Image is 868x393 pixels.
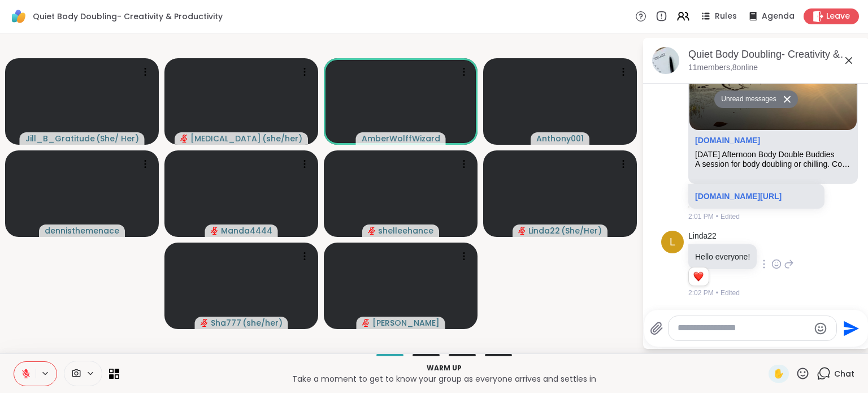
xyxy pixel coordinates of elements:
[372,317,440,329] span: [PERSON_NAME]
[678,322,809,334] textarea: Type your message
[721,288,740,298] span: Edited
[536,133,584,144] span: Anthony001
[721,211,740,222] span: Edited
[190,133,261,144] span: [MEDICAL_DATA]
[762,11,795,22] span: Agenda
[211,227,219,235] span: audio-muted
[688,231,717,242] a: Linda22
[688,62,758,74] p: 11 members, 8 online
[695,192,782,201] a: [DOMAIN_NAME][URL]
[688,47,860,62] div: Quiet Body Doubling- Creativity & Productivity, [DATE]
[378,225,433,236] span: shelleehance
[834,368,854,379] span: Chat
[773,367,784,381] span: ✋
[716,211,718,222] span: •
[33,11,223,22] span: Quiet Body Doubling- Creativity & Productivity
[688,211,714,222] span: 2:01 PM
[528,225,560,236] span: Linda22
[695,159,851,169] div: A session for body doubling or chilling. Come work on whatever tasks you have! Just want company ...
[814,322,827,335] button: Emoji picker
[695,251,750,262] p: Hello everyone!
[368,227,376,235] span: audio-muted
[180,135,188,142] span: audio-muted
[692,272,704,281] button: Reactions: love
[201,319,209,327] span: audio-muted
[262,133,302,144] span: ( she/her )
[714,90,779,109] button: Unread messages
[518,227,526,235] span: audio-muted
[695,150,851,159] div: [DATE] Afternoon Body Double Buddies
[716,288,718,298] span: •
[837,316,862,341] button: Send
[826,11,850,22] span: Leave
[96,133,139,144] span: ( She/ Her )
[362,319,370,327] span: audio-muted
[715,11,737,22] span: Rules
[126,373,762,385] p: Take a moment to get to know your group as everyone arrives and settles in
[670,235,675,250] span: L
[561,225,602,236] span: ( She/Her )
[9,7,28,26] img: ShareWell Logomark
[242,317,283,329] span: ( she/her )
[25,133,95,144] span: Jill_B_Gratitude
[695,136,760,145] a: Attachment
[688,288,714,298] span: 2:02 PM
[652,47,679,74] img: Quiet Body Doubling- Creativity & Productivity, Oct 08
[221,225,272,236] span: Manda4444
[689,267,709,286] div: Reaction list
[126,363,762,373] p: Warm up
[45,225,119,236] span: dennisthemenace
[211,317,241,329] span: Sha777
[362,133,440,144] span: AmberWolffWizard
